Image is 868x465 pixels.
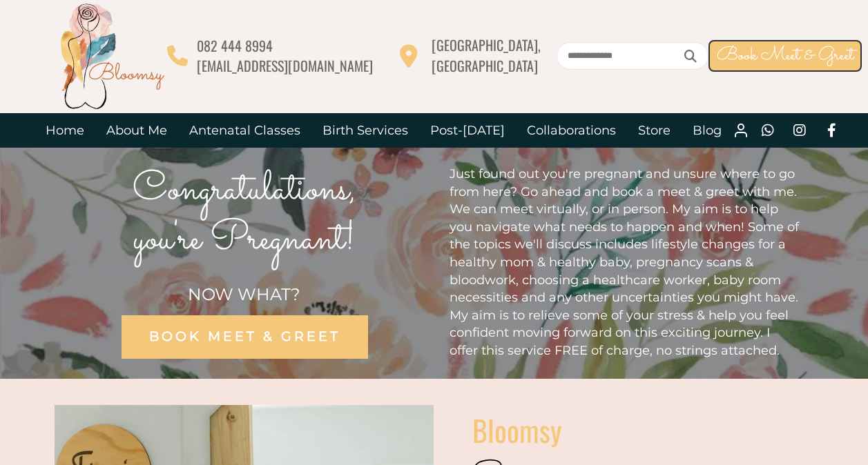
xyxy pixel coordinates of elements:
span: [GEOGRAPHIC_DATA] [432,55,538,76]
img: Bloomsy [57,1,167,111]
span: Book Meet & Greet [717,42,853,69]
span: [GEOGRAPHIC_DATA], [432,34,541,55]
span: Bloomsy [472,408,561,451]
span: 082 444 8994 [197,35,273,56]
span: NOW WHAT? [188,284,300,304]
span: Just found out you're pregnant and unsure where to go from here? Go ahead and book a meet & greet... [450,166,799,358]
span: [EMAIL_ADDRESS][DOMAIN_NAME] [197,55,373,76]
a: Collaborations [516,113,627,148]
a: About Me [95,113,178,148]
a: BOOK MEET & GREET [121,315,367,359]
a: Antenatal Classes [178,113,311,148]
span: you're Pregnant! [133,210,356,270]
a: Birth Services [311,113,419,148]
a: Post-[DATE] [419,113,516,148]
a: Home [35,113,95,148]
a: Store [627,113,682,148]
span: Congratulations, [133,160,356,221]
span: BOOK MEET & GREET [148,328,340,344]
a: Blog [682,113,733,148]
a: Book Meet & Greet [708,40,862,72]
